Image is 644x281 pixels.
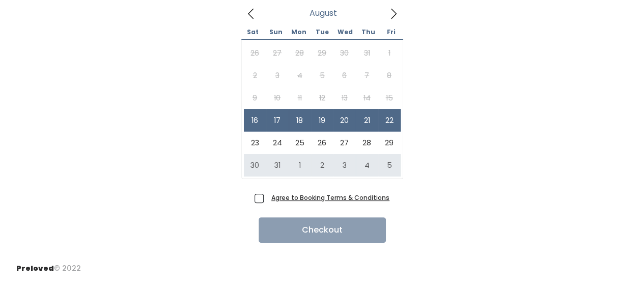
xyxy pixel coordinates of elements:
[16,263,54,273] span: Preloved
[244,132,266,154] span: August 23, 2025
[378,154,401,176] span: September 5, 2025
[357,29,380,35] span: Thu
[333,29,356,35] span: Wed
[311,29,333,35] span: Tue
[271,193,389,202] a: Agree to Booking Terms & Conditions
[289,154,311,176] span: September 1, 2025
[16,255,81,274] div: © 2022
[287,29,310,35] span: Mon
[259,217,386,243] button: Checkout
[356,154,378,176] span: September 4, 2025
[289,132,311,154] span: August 25, 2025
[241,29,264,35] span: Sat
[266,109,289,132] span: August 17, 2025
[244,109,266,132] span: August 16, 2025
[310,11,337,15] span: August
[356,109,378,132] span: August 21, 2025
[311,132,333,154] span: August 26, 2025
[356,132,378,154] span: August 28, 2025
[333,132,356,154] span: August 27, 2025
[311,109,333,132] span: August 19, 2025
[289,109,311,132] span: August 18, 2025
[311,154,333,176] span: September 2, 2025
[266,132,289,154] span: August 24, 2025
[378,132,401,154] span: August 29, 2025
[333,154,356,176] span: September 3, 2025
[378,109,401,132] span: August 22, 2025
[244,154,266,176] span: August 30, 2025
[264,29,287,35] span: Sun
[380,29,403,35] span: Fri
[266,154,289,176] span: August 31, 2025
[333,109,356,132] span: August 20, 2025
